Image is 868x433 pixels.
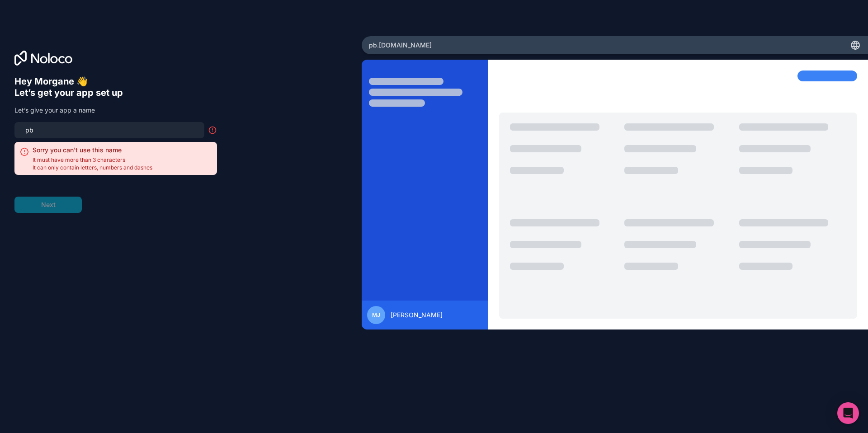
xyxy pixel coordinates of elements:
[20,124,199,136] input: my-team
[14,87,217,99] h6: Let’s get your app set up
[369,41,432,50] span: pb .[DOMAIN_NAME]
[33,164,152,171] span: It can only contain letters, numbers and dashes
[14,106,217,115] p: Let’s give your app a name
[391,311,443,320] span: [PERSON_NAME]
[33,156,152,164] span: It must have more than 3 characters
[372,311,380,319] span: MJ
[837,402,859,424] div: Open Intercom Messenger
[14,76,217,87] h6: Hey Morgane 👋
[33,146,152,155] h2: Sorry you can't use this name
